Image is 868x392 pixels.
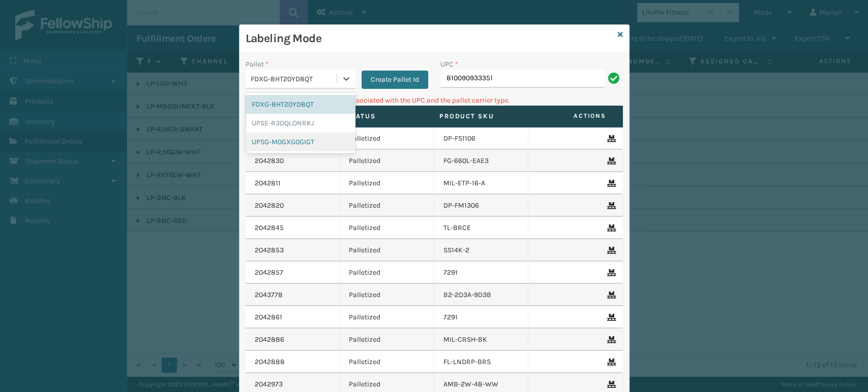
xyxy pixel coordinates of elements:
[525,108,612,124] span: Actions
[246,31,614,46] h3: Labeling Mode
[434,150,529,172] td: FG-660L-EAE3
[347,112,421,121] label: Status
[434,329,529,351] td: MIL-CRSH-BK
[255,290,283,300] a: 2043778
[340,306,434,329] td: Palletized
[255,201,284,211] a: 2042820
[607,180,613,187] i: Remove From Pallet
[607,291,613,299] i: Remove From Pallet
[255,245,284,255] a: 2042853
[434,217,529,239] td: TL-BRCE
[340,351,434,373] td: Palletized
[246,59,268,70] label: Pallet
[607,314,613,321] i: Remove From Pallet
[340,239,434,262] td: Palletized
[340,284,434,306] td: Palletized
[246,95,355,114] div: FDXG-8HT20YD8QT
[434,306,529,329] td: 7291
[607,157,613,165] i: Remove From Pallet
[607,247,613,254] i: Remove From Pallet
[434,284,529,306] td: B2-2D3A-9D3B
[255,223,284,233] a: 2042845
[255,178,281,188] a: 2042811
[255,379,283,389] a: 2042973
[340,194,434,217] td: Palletized
[434,239,529,262] td: SS14K-2
[434,172,529,194] td: MIL-ETP-16-A
[255,335,284,345] a: 2042886
[607,135,613,142] i: Remove From Pallet
[607,224,613,232] i: Remove From Pallet
[340,150,434,172] td: Palletized
[439,112,513,121] label: Product SKU
[340,127,434,150] td: Palletized
[440,59,458,70] label: UPC
[434,194,529,217] td: DP-FM1306
[246,133,355,151] div: UPSG-M0GXG0GIGT
[340,329,434,351] td: Palletized
[607,381,613,388] i: Remove From Pallet
[340,262,434,284] td: Palletized
[434,262,529,284] td: 7291
[434,351,529,373] td: FL-LNDRP-BRS
[607,202,613,209] i: Remove From Pallet
[434,127,529,150] td: DP-FS1106
[251,74,338,84] div: FDXG-8HT20YD8QT
[362,71,428,89] button: Create Pallet Id
[255,156,284,166] a: 2042830
[607,358,613,366] i: Remove From Pallet
[607,269,613,276] i: Remove From Pallet
[340,172,434,194] td: Palletized
[246,114,355,133] div: UPSE-R3DQLONRKJ
[255,357,285,367] a: 2042888
[246,95,623,106] p: Can't find any fulfillment orders associated with the UPC and the pallet carrier type.
[607,336,613,343] i: Remove From Pallet
[255,312,282,322] a: 2042861
[340,217,434,239] td: Palletized
[255,268,283,278] a: 2042857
